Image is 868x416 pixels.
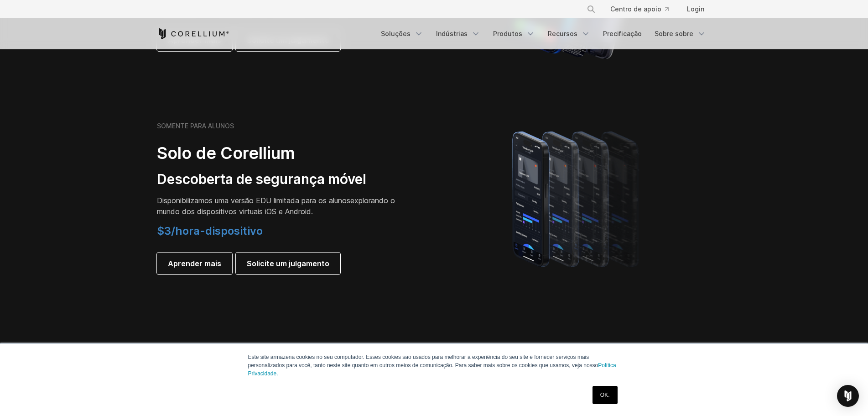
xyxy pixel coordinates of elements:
button: Search [583,1,599,17]
a: Política Privacidade. [248,362,616,377]
a: Indústrias [431,26,486,42]
a: Produtos [488,26,541,42]
span: $3/hora-dispositivo [157,224,263,237]
a: Centro de apoio [603,1,676,17]
a: Corellium Home [157,28,229,39]
a: Sobre sobre [649,26,712,42]
h2: Solo de Corellium [157,143,412,163]
h3: Descoberta de segurança móvel [157,171,412,188]
a: OK. [593,386,618,404]
a: Soluções [375,26,429,42]
a: Solicite um julgamento [236,253,340,274]
a: Recursos [542,26,596,42]
span: Solicite um julgamento [247,258,329,269]
h6: SOMENTE PARA ALUNOS [157,122,234,130]
div: Navigation Menu [375,26,712,42]
a: Aprender mais [157,253,232,274]
p: Este site armazena cookies no seu computador. Esses cookies são usados para melhorar a experiênci... [248,353,620,378]
div: Navigation Menu [576,1,712,17]
div: Open Intercom Messenger [837,385,859,407]
p: explorando o mundo dos dispositivos virtuais iOS e Android. [157,195,412,217]
a: Login [680,1,712,17]
img: A lineup of four iPhone models becoming more gradient and blurred [494,118,660,278]
span: Disponibilizamos uma versão EDU limitada para os alunos [157,196,350,205]
a: Precificação [598,26,647,42]
span: Aprender mais [168,258,221,269]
